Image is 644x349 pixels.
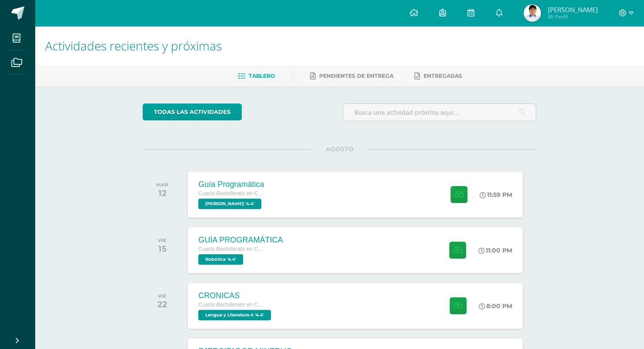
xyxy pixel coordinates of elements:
[238,69,275,83] a: Tablero
[479,302,512,310] div: 8:00 PM
[547,13,597,20] span: Mi Perfil
[524,4,541,22] img: c5666cc7f3690fc41c4986c549652daf.png
[198,302,264,308] span: Cuarto Bachillerato en Ciencias y Letras
[198,236,283,245] div: GUÍA PROGRAMÁTICA
[424,73,462,79] span: Entregadas
[45,37,222,54] span: Actividades recientes y próximas
[198,180,264,189] div: Guía Programática
[478,246,512,254] div: 11:00 PM
[157,299,167,309] div: 22
[312,145,367,153] span: AGOSTO
[198,199,261,209] span: PEREL '4.4'
[319,73,394,79] span: Pendientes de entrega
[249,73,275,79] span: Tablero
[343,104,536,121] input: Busca una actividad próxima aquí...
[414,69,462,83] a: Entregadas
[158,243,167,254] div: 15
[198,310,271,320] span: Lengua y Literatura 4 '4.4'
[480,191,512,199] div: 11:59 PM
[156,182,168,188] div: MAR
[310,69,394,83] a: Pendientes de entrega
[158,237,167,243] div: VIE
[157,293,167,299] div: VIE
[198,190,264,196] span: Cuarto Bachillerato en Ciencias y Letras
[547,5,597,14] span: [PERSON_NAME]
[198,246,264,252] span: Cuarto Bachillerato en Ciencias y Letras
[198,291,273,300] div: CRONICAS
[143,103,242,120] a: todas las Actividades
[156,188,168,198] div: 12
[198,254,243,265] span: Robótica '4.4'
